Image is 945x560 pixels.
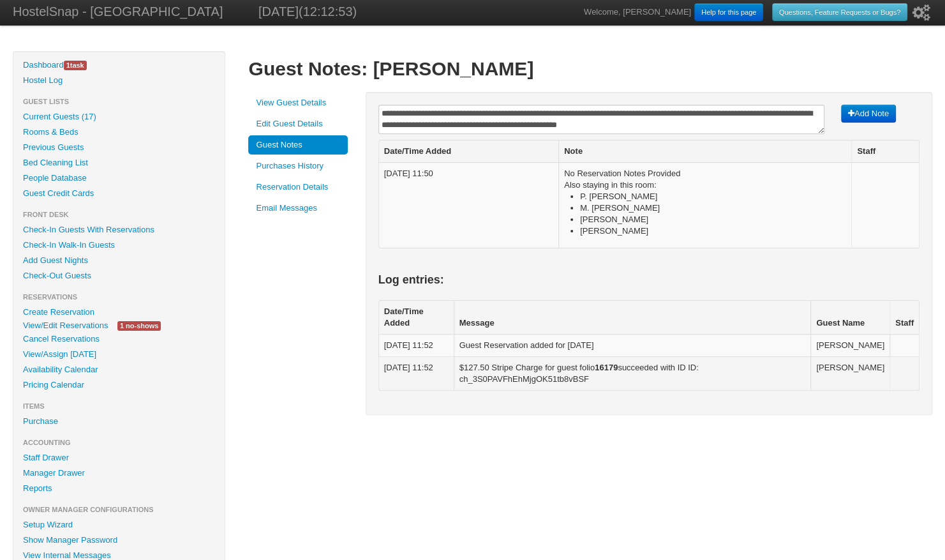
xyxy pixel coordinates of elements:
a: Current Guests (17) [13,109,225,125]
span: 1 no-shows [117,321,161,331]
button: Add Note [841,105,896,123]
a: Bed Cleaning List [13,155,225,170]
a: Show Manager Password [13,533,225,548]
h3: Log entries: [378,271,919,289]
li: Guest Lists [13,94,225,109]
th: Note [558,140,851,162]
a: Check-In Guests With Reservations [13,222,225,238]
a: View/Assign [DATE] [13,347,225,362]
a: Staff Drawer [13,450,225,465]
th: Message [454,301,811,334]
td: No Reservation Notes Provided Also staying in this room: [558,162,851,248]
li: Owner Manager Configurations [13,502,225,517]
a: View/Edit Reservations [13,319,117,332]
a: Help for this page [694,3,763,21]
a: Questions, Feature Requests or Bugs? [772,3,907,21]
li: [PERSON_NAME] [580,225,846,237]
a: Add Guest Nights [13,253,225,268]
a: Pricing Calendar [13,377,225,393]
span: task [64,61,87,70]
span: 1 [66,61,70,69]
td: $127.50 Stripe Charge for guest folio succeeded with ID ID: ch_3S0PAVFhEhMjgOK51tb8vBSF [454,356,811,390]
a: Dashboard1task [13,57,225,73]
th: Staff [889,301,919,334]
th: Date/Time Added [378,140,558,162]
li: P. [PERSON_NAME] [580,191,846,202]
a: Setup Wizard [13,517,225,533]
h1: Guest Notes: [PERSON_NAME] [248,57,932,80]
a: Guest Credit Cards [13,186,225,201]
a: Reports [13,481,225,496]
th: Staff [851,140,919,162]
td: [PERSON_NAME] [810,356,889,390]
li: Items [13,398,225,414]
li: M. [PERSON_NAME] [580,202,846,214]
a: 1 no-shows [108,319,170,332]
li: Front Desk [13,207,225,222]
a: Reservation Details [248,178,348,197]
td: Guest Reservation added for [DATE] [454,334,811,356]
a: People Database [13,170,225,186]
a: View Guest Details [248,93,348,112]
li: Reservations [13,289,225,305]
a: Check-In Walk-In Guests [13,238,225,253]
td: [DATE] 11:50 [378,162,558,248]
a: Purchases History [248,156,348,176]
li: [PERSON_NAME] [580,214,846,225]
a: Edit Guest Details [248,114,348,133]
a: Rooms & Beds [13,125,225,140]
td: [PERSON_NAME] [810,334,889,356]
th: Date/Time Added [378,301,454,334]
li: Accounting [13,435,225,450]
b: 16179 [595,363,618,372]
a: Hostel Log [13,73,225,88]
td: [DATE] 11:52 [378,356,454,390]
a: Manager Drawer [13,465,225,481]
td: [DATE] 11:52 [378,334,454,356]
a: Purchase [13,414,225,429]
i: Setup Wizard [912,4,930,21]
a: Cancel Reservations [13,331,225,347]
a: Email Messages [248,199,348,218]
a: Guest Notes [248,135,348,155]
a: Check-Out Guests [13,268,225,284]
a: Availability Calendar [13,362,225,377]
a: Create Reservation [13,305,225,320]
span: (12:12:53) [299,4,357,19]
a: Previous Guests [13,140,225,155]
th: Guest Name [810,301,889,334]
